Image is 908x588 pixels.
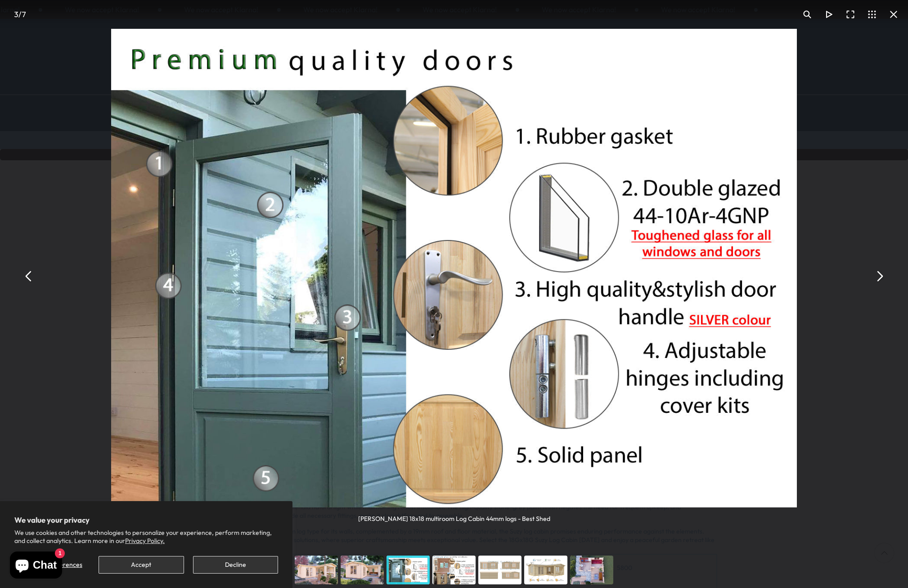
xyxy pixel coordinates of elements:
[18,265,40,287] button: Previous
[14,516,278,525] h2: We value your privacy
[883,4,904,25] button: Close
[125,537,165,545] a: Privacy Policy.
[7,552,65,581] inbox-online-store-chat: Shopify online store chat
[868,265,890,287] button: Next
[4,4,36,25] div: /
[796,4,818,25] button: Toggle zoom level
[193,556,278,574] button: Decline
[861,4,883,25] button: Toggle thumbnails
[14,529,278,545] p: We use cookies and other technologies to personalize your experience, perform marketing, and coll...
[99,556,184,574] button: Accept
[358,507,550,523] div: [PERSON_NAME] 18x18 multiroom Log Cabin 44mm logs - Best Shed
[14,9,18,19] span: 3
[22,9,26,19] span: 7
